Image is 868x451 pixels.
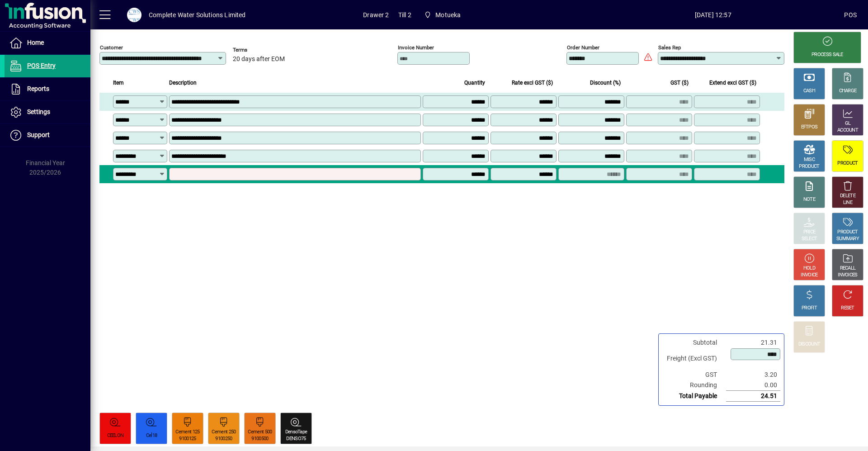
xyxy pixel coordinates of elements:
[107,432,124,439] div: CEELON
[215,436,232,442] div: 9100250
[840,265,856,272] div: RECALL
[567,44,599,51] mat-label: Order number
[169,78,197,88] span: Description
[5,78,90,100] a: Reports
[662,370,726,380] td: GST
[285,429,307,436] div: DensoTape
[113,78,124,88] span: Item
[803,196,815,203] div: NOTE
[845,120,851,127] div: GL
[803,229,816,236] div: PRICE
[233,47,287,53] span: Terms
[286,436,306,442] div: DENSO75
[27,62,56,69] span: POS Entry
[512,78,553,88] span: Rate excl GST ($)
[179,436,196,442] div: 9100125
[836,236,859,242] div: SUMMARY
[233,56,285,63] span: 20 days after EOM
[27,85,49,92] span: Reports
[363,8,389,22] span: Drawer 2
[662,380,726,391] td: Rounding
[5,124,90,147] a: Support
[837,160,858,167] div: PRODUCT
[146,432,157,439] div: Cel18
[582,8,844,22] span: [DATE] 12:57
[843,199,852,206] div: LINE
[726,337,780,348] td: 21.31
[726,391,780,402] td: 24.51
[726,370,780,380] td: 3.20
[27,39,44,46] span: Home
[662,337,726,348] td: Subtotal
[837,127,858,134] div: ACCOUNT
[27,131,50,138] span: Support
[175,429,199,436] div: Cement 125
[662,391,726,402] td: Total Payable
[670,78,689,88] span: GST ($)
[5,32,90,54] a: Home
[464,78,485,88] span: Quantity
[435,8,461,22] span: Motueka
[120,7,149,23] button: Profile
[840,193,855,199] div: DELETE
[398,44,434,51] mat-label: Invoice number
[149,8,246,22] div: Complete Water Solutions Limited
[801,272,817,279] div: INVOICE
[804,157,815,163] div: MISC
[709,78,756,88] span: Extend excl GST ($)
[212,429,236,436] div: Cement 250
[798,341,820,348] div: DISCOUNT
[590,78,621,88] span: Discount (%)
[658,44,681,51] mat-label: Sales rep
[100,44,123,51] mat-label: Customer
[838,272,857,279] div: INVOICES
[5,101,90,123] a: Settings
[420,7,465,23] span: Motueka
[811,52,843,58] div: PROCESS SALE
[837,229,858,236] div: PRODUCT
[248,429,272,436] div: Cement 500
[841,305,854,312] div: RESET
[799,163,819,170] div: PRODUCT
[844,8,857,22] div: POS
[251,436,268,442] div: 9100500
[662,348,726,370] td: Freight (Excl GST)
[398,8,411,22] span: Till 2
[726,380,780,391] td: 0.00
[801,124,818,131] div: EFTPOS
[839,88,857,95] div: CHARGE
[803,265,815,272] div: HOLD
[803,88,815,95] div: CASH
[802,236,817,242] div: SELECT
[802,305,817,312] div: PROFIT
[27,108,50,115] span: Settings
